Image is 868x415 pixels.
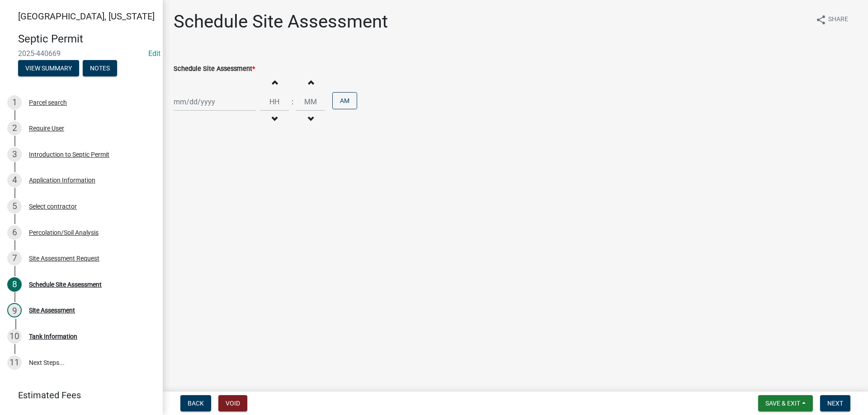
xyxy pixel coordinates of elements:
input: mm/dd/yyyy [174,93,256,111]
button: Notes [83,60,117,76]
div: Site Assessment [29,307,75,313]
label: Schedule Site Assessment [174,66,255,72]
span: Back [188,400,204,407]
a: Edit [148,49,160,58]
div: Site Assessment Request [29,255,99,261]
div: 9 [7,303,22,317]
div: 11 [7,355,22,370]
wm-modal-confirm: Notes [83,65,117,72]
wm-modal-confirm: Summary [18,65,79,72]
input: Hours [260,93,289,111]
button: Back [180,395,211,411]
h1: Schedule Site Assessment [174,11,388,33]
div: Parcel search [29,99,67,106]
div: Introduction to Septic Permit [29,151,109,158]
div: 2 [7,121,22,135]
div: Application Information [29,177,95,183]
button: Save & Exit [758,395,813,411]
div: : [289,97,296,107]
span: Next [827,400,843,407]
div: Schedule Site Assessment [29,281,102,288]
input: Minutes [296,93,325,111]
button: Next [820,395,850,411]
h4: Septic Permit [18,33,156,46]
div: 4 [7,173,22,187]
span: 2025-440669 [18,49,145,58]
button: View Summary [18,60,79,76]
a: Estimated Fees [7,386,148,404]
span: [GEOGRAPHIC_DATA], [US_STATE] [18,11,155,22]
div: Tank Information [29,333,77,340]
div: 10 [7,329,22,344]
div: 1 [7,95,22,110]
div: 5 [7,199,22,214]
button: Void [218,395,247,411]
div: Require User [29,125,64,131]
span: Share [828,14,848,25]
div: 8 [7,277,22,292]
div: Select contractor [29,203,77,210]
div: 3 [7,147,22,162]
wm-modal-confirm: Edit Application Number [148,49,160,58]
span: Save & Exit [765,400,800,407]
button: shareShare [808,11,855,28]
div: Percolation/Soil Analysis [29,229,99,236]
button: AM [332,92,357,109]
div: 6 [7,225,22,240]
div: 7 [7,251,22,266]
i: share [816,14,826,25]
